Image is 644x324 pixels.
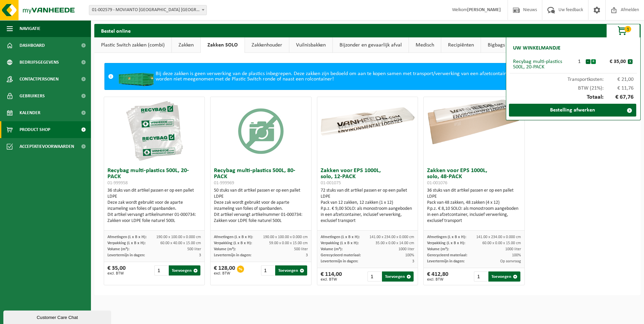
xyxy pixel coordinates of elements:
[169,265,200,276] button: Toevoegen
[427,235,466,239] span: Afmetingen (L x B x H):
[117,63,617,90] div: Bij deze zakken is geen verwerking van de plastics inbegrepen. Deze zakken zijn bedoeld om aan te...
[156,235,201,239] span: 190.00 x 100.00 x 0.000 cm
[121,97,188,164] img: 01-999958
[427,168,521,186] h3: Zakken voor EPS 1000L, solo, 48-PACK
[107,265,126,276] div: € 35,00
[606,24,640,37] button: 1
[405,253,414,257] span: 100%
[107,200,201,212] div: Deze zak wordt gebruikt voor de aparte inzameling van folies of spanbanden.
[382,271,414,282] button: Toevoegen
[509,104,636,117] a: Bestelling afwerken
[604,77,634,82] span: € 21,00
[214,194,308,200] div: LDPE
[604,94,634,100] span: € 67,76
[107,212,201,224] div: Dit artikel vervangt artikelnummer 01-000734: Zakken voor LDPE folie naturel 500L
[321,253,361,257] span: Gerecycleerd materiaal:
[427,241,465,245] span: Verpakking (L x B x H):
[321,271,342,282] div: € 114,00
[214,247,236,251] span: Volume (m³):
[427,188,521,224] div: 36 stuks van dit artikel passen er op een pallet
[201,37,245,53] a: Zakken SOLO
[586,59,590,64] button: -
[107,168,201,186] h3: Recybag multi-plastics 500L, 20-PACK
[214,200,308,212] div: Deze zak wordt gebruikt voor de aparte inzameling van folies of spanbanden.
[20,54,59,71] span: Bedrijfsgegevens
[510,82,637,91] div: BTW (21%):
[275,265,307,276] button: Toevoegen
[20,71,59,88] span: Contactpersonen
[604,86,634,91] span: € 11,76
[427,259,464,263] span: Levertermijn in dagen:
[510,41,564,56] h2: Uw winkelmandje
[476,235,521,239] span: 141.00 x 234.00 x 0.000 cm
[214,241,252,245] span: Verpakking (L x B x H):
[321,168,415,186] h3: Zakken voor EPS 1000L, solo, 12-PACK
[117,67,156,86] img: HK-XC-20-GN-00.png
[510,91,637,104] div: Totaal:
[482,241,521,245] span: 60.00 x 0.00 x 15.00 cm
[427,200,521,206] div: Pack van 48 zakken, 48 zakken (4 x 12)
[427,271,448,282] div: € 412,80
[500,259,521,263] span: Op aanvraag
[321,241,359,245] span: Verpakking (L x B x H):
[513,59,573,70] div: Recybag multi-plastics 500L, 20-PACK
[261,265,275,276] input: 1
[154,265,168,276] input: 1
[20,104,40,121] span: Kalender
[245,37,289,53] a: Zakkenhouder
[598,59,628,64] div: € 35,00
[505,247,521,251] span: 1000 liter
[321,259,358,263] span: Levertermijn in dagen:
[20,20,40,37] span: Navigatie
[398,247,414,251] span: 1000 liter
[427,278,448,282] span: excl. BTW
[441,37,481,53] a: Recipiënten
[269,241,308,245] span: 59.00 x 0.00 x 15.00 cm
[107,271,126,276] span: excl. BTW
[317,97,418,147] img: 01-001075
[321,181,341,186] span: 01-001075
[624,26,631,32] span: 1
[214,253,251,257] span: Levertermijn in dagen:
[628,59,633,64] button: x
[94,37,171,53] a: Plastic Switch zakken (combi)
[321,206,415,224] div: P.p.z. € 9,00 SOLO: als monostroom aangeboden in een afzetcontainer, inclusief verwerking, exclus...
[214,168,308,186] h3: Recybag multi-plastics 500L, 80-PACK
[321,235,360,239] span: Afmetingen (L x B x H):
[107,247,129,251] span: Volume (m³):
[20,37,45,54] span: Dashboard
[321,188,415,224] div: 72 stuks van dit artikel passen er op een pallet
[321,194,415,200] div: LDPE
[107,241,146,245] span: Verpakking (L x B x H):
[3,309,112,324] iframe: chat widget
[214,181,234,186] span: 01-999969
[367,271,381,282] input: 1
[474,271,488,282] input: 1
[306,253,308,257] span: 3
[107,235,147,239] span: Afmetingen (L x B x H):
[214,235,253,239] span: Afmetingen (L x B x H):
[227,97,295,164] img: 01-999969
[427,253,467,257] span: Gerecycleerd materiaal:
[214,212,308,224] div: Dit artikel vervangt artikelnummer 01-000734: Zakken voor LDPE folie naturel 500L
[20,121,50,138] span: Product Shop
[160,241,201,245] span: 60.00 x 40.00 x 15.00 cm
[20,88,45,104] span: Gebruikers
[427,247,449,251] span: Volume (m³):
[321,278,342,282] span: excl. BTW
[427,181,447,186] span: 01-001076
[573,59,585,64] div: 1
[172,37,200,53] a: Zakken
[481,37,512,53] a: Bigbags
[199,253,201,257] span: 3
[289,37,332,53] a: Vuilnisbakken
[214,265,235,276] div: € 128,00
[488,271,520,282] button: Toevoegen
[412,259,414,263] span: 3
[107,188,201,224] div: 36 stuks van dit artikel passen er op een pallet
[591,59,596,64] button: +
[424,97,524,147] img: 01-001076
[89,5,206,15] span: 01-002579 - MOVIANTO BELGIUM NV - EREMBODEGEM
[409,37,441,53] a: Medisch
